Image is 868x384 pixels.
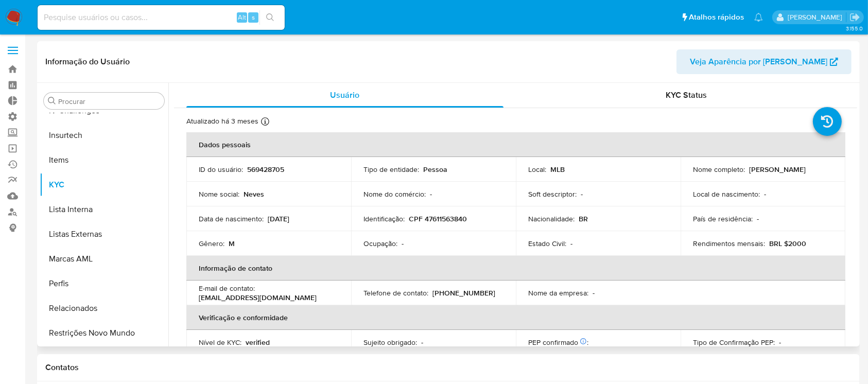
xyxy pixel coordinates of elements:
span: Usuário [330,89,359,101]
p: Nome da empresa : [528,288,588,298]
p: Local : [528,165,546,174]
span: Veja Aparência por [PERSON_NAME] [690,49,827,74]
p: Pessoa [423,165,447,174]
a: Notificações [754,13,763,22]
span: s [252,12,255,22]
button: Listas Externas [40,222,168,247]
p: [PERSON_NAME] [749,165,806,174]
p: Ocupação : [363,239,397,248]
p: Local de nascimento : [693,189,760,199]
p: - [757,214,759,223]
p: E-mail de contato : [199,284,255,293]
p: - [764,189,766,199]
button: Relacionados [40,296,168,321]
span: Atalhos rápidos [689,12,744,23]
button: Veja Aparência por [PERSON_NAME] [676,49,852,74]
p: - [570,239,572,248]
p: Nacionalidade : [528,214,575,223]
p: Tipo de entidade : [363,165,419,174]
p: BR [579,214,588,223]
p: Identificação : [363,214,405,223]
input: Pesquise usuários ou casos... [38,11,285,24]
h1: Contatos [45,362,852,373]
th: Verificação e conformidade [186,305,845,330]
p: - [430,189,432,199]
p: verified [246,338,270,347]
span: Alt [238,12,246,22]
p: ID do usuário : [199,165,243,174]
p: M [229,239,235,248]
button: Restrições Novo Mundo [40,321,168,345]
p: - [779,338,781,347]
p: - [421,338,423,347]
button: KYC [40,172,168,197]
p: - [581,189,583,199]
h1: Informação do Usuário [45,57,130,67]
span: KYC Status [666,89,707,101]
p: Tipo de Confirmação PEP : [693,338,775,347]
p: Soft descriptor : [528,189,577,199]
p: País de residência : [693,214,753,223]
button: Items [40,148,168,172]
input: Procurar [58,97,160,106]
p: Nome do comércio : [363,189,426,199]
p: - [593,288,595,298]
p: Gênero : [199,239,224,248]
p: 569428705 [247,165,284,174]
p: [EMAIL_ADDRESS][DOMAIN_NAME] [199,293,317,302]
p: [DATE] [268,214,289,223]
p: PEP confirmado : [528,338,588,347]
th: Informação de contato [186,256,845,281]
p: Telefone de contato : [363,288,428,298]
p: Neves [244,189,264,199]
a: Sair [849,12,860,23]
button: Lista Interna [40,197,168,222]
p: Rendimentos mensais : [693,239,765,248]
button: Perfis [40,271,168,296]
p: Nome social : [199,189,239,199]
p: BRL $2000 [769,239,806,248]
button: search-icon [259,10,281,25]
p: MLB [550,165,565,174]
p: CPF 47611563840 [409,214,467,223]
p: Estado Civil : [528,239,566,248]
p: Nível de KYC : [199,338,241,347]
button: Procurar [48,97,56,105]
button: Marcas AML [40,247,168,271]
p: Atualizado há 3 meses [186,116,258,126]
p: - [402,239,404,248]
p: Data de nascimento : [199,214,264,223]
p: Nome completo : [693,165,745,174]
p: [PHONE_NUMBER] [432,288,495,298]
p: Sujeito obrigado : [363,338,417,347]
th: Dados pessoais [186,132,845,157]
p: adriano.brito@mercadolivre.com [788,12,846,22]
button: Insurtech [40,123,168,148]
